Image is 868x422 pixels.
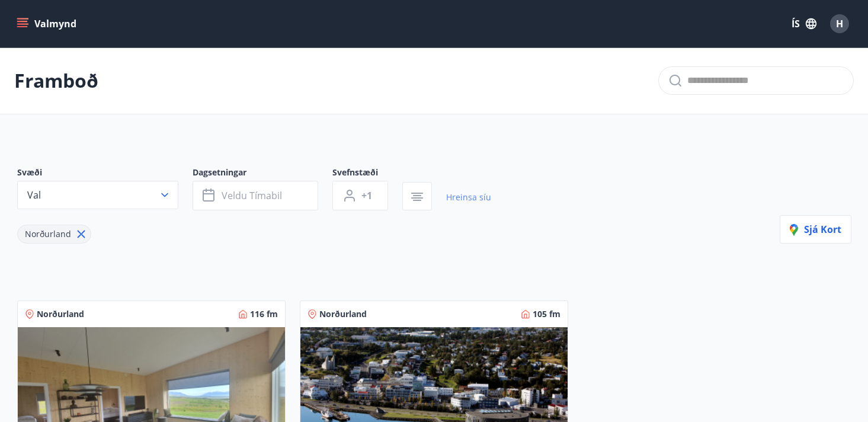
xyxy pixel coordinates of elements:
span: H [836,17,843,30]
span: Svæði [17,167,193,181]
button: Veldu tímabil [193,181,318,210]
span: Veldu tímabil [222,189,282,202]
span: Norðurland [37,308,84,320]
button: Sjá kort [780,215,851,244]
span: Val [27,188,41,202]
span: +1 [361,189,372,202]
p: Framboð [14,68,98,94]
span: Sjá kort [790,223,841,236]
button: menu [14,13,81,34]
button: H [825,9,854,38]
span: Dagsetningar [193,167,332,181]
a: Hreinsa síu [446,184,491,210]
button: +1 [332,181,388,210]
div: Norðurland [17,225,91,244]
button: Val [17,181,178,209]
span: Norðurland [25,228,71,239]
span: 116 fm [250,308,278,320]
span: Svefnstæði [332,167,402,181]
span: 105 fm [533,308,560,320]
span: Norðurland [319,308,367,320]
button: ÍS [785,13,823,34]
